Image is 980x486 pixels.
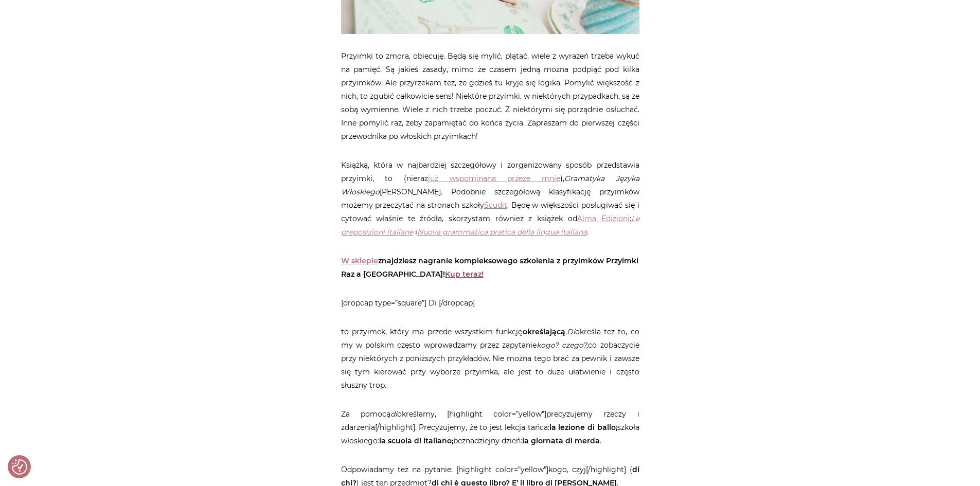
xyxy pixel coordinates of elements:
em: Gramatyka Języka Włoskiego [341,174,639,196]
a: Scudit [484,201,507,210]
strong: określającą [523,327,565,336]
p: [dropcap type=”square”] Di [/dropcap] [341,296,639,310]
a: Le preposizioni italiane [341,214,639,237]
em: . [417,227,589,237]
a: W sklepie [341,256,378,265]
a: Alma Edizioni [577,214,630,223]
em: Di [567,327,575,336]
p: Przyimki to zmora, obiecuję. Będą się mylić, plątać, wiele z wyrażeń trzeba wykuć na pamięć. Są j... [341,49,639,143]
a: już wspominana przeze mnie [428,174,560,183]
p: to przyimek, który ma przede wszystkim funkcję . określa też to, co my w polskim często wprowadza... [341,325,639,392]
button: Preferencje co do zgód [12,459,27,475]
strong: la lezione di ballo; [549,423,617,432]
strong: la giornata di merda [522,436,600,445]
p: Książką, która w najbardziej szczegółowy i zorganizowany sposób przedstawia przyimki, to (nieraz ... [341,158,639,239]
em: kogo? czego?, [537,340,588,350]
img: Revisit consent button [12,459,27,475]
a: Nuova grammatica pratica della lingua italiana [417,227,587,237]
a: Kup teraz! [445,269,484,279]
strong: znajdziesz nagranie kompleksowego szkolenia z przyimków Przyimki Raz a [GEOGRAPHIC_DATA]! [341,256,638,279]
strong: la scuola di italiano; [379,436,453,445]
em: di [390,409,397,419]
p: Za pomocą określamy, [highlight color=”yellow”]precyzujemy rzeczy i zdarzenia[/highlight]. Precyz... [341,407,639,447]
